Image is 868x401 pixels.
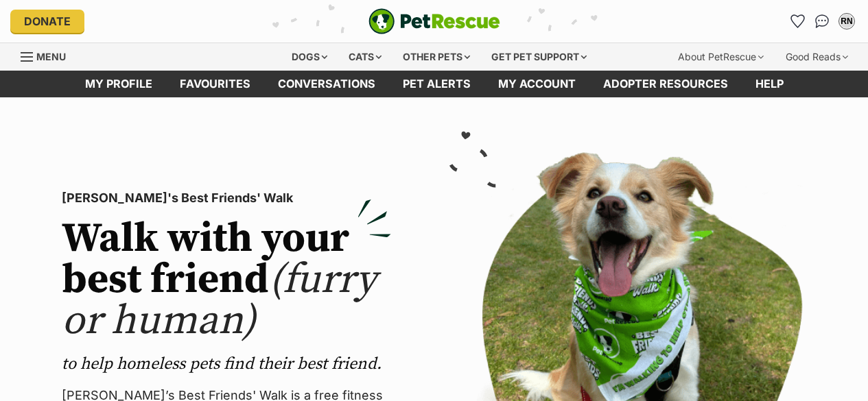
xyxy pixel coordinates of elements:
[786,10,858,32] ul: Account quick links
[815,14,830,28] img: chat-41dd97257d64d25036548639549fe6c8038ab92f7586957e7f3b1b290dea8141.svg
[21,43,75,68] a: Menu
[166,71,264,97] a: Favourites
[840,14,854,28] div: RN
[62,254,377,347] span: (furry or human)
[36,51,66,62] span: Menu
[62,219,391,342] h2: Walk with your best friend
[484,71,589,97] a: My account
[62,189,391,208] p: [PERSON_NAME]'s Best Friends' Walk
[71,71,166,97] a: My profile
[368,8,500,34] img: logo-e224e6f780fb5917bec1dbf3a21bbac754714ae5b6737aabdf751b685950b380.svg
[282,43,337,71] div: Dogs
[776,43,858,71] div: Good Reads
[742,71,797,97] a: Help
[836,10,858,32] button: My account
[389,71,484,97] a: Pet alerts
[339,43,391,71] div: Cats
[589,71,742,97] a: Adopter resources
[264,71,389,97] a: conversations
[393,43,480,71] div: Other pets
[668,43,773,71] div: About PetRescue
[811,10,833,32] a: Conversations
[10,10,84,33] a: Donate
[62,353,391,375] p: to help homeless pets find their best friend.
[368,8,500,34] a: PetRescue
[482,43,596,71] div: Get pet support
[786,10,808,32] a: Favourites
